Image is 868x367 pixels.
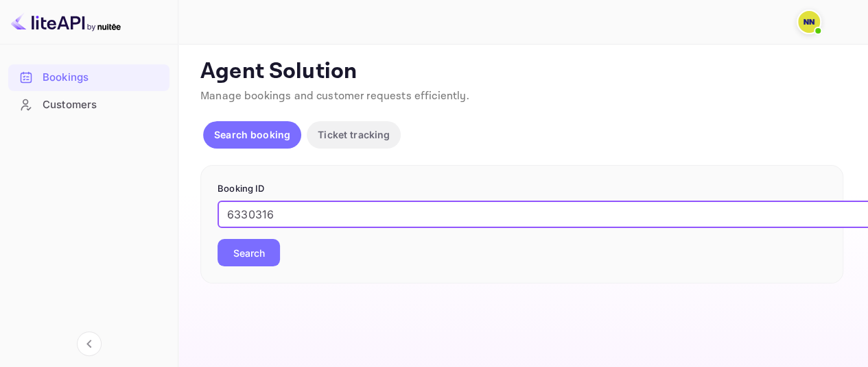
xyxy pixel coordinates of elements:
button: Search [218,239,280,266]
div: Customers [8,92,169,118]
button: Collapse navigation [77,331,102,356]
img: LiteAPI logo [11,11,121,33]
div: Customers [43,97,163,113]
p: Search booking [214,127,290,142]
img: N/A N/A [798,11,820,33]
a: Customers [8,92,169,117]
p: Ticket tracking [318,127,390,142]
div: Bookings [43,70,163,86]
span: Manage bookings and customer requests efficiently. [200,89,469,103]
p: Agent Solution [200,58,843,86]
p: Booking ID [218,182,826,196]
a: Bookings [8,64,169,90]
div: Bookings [8,64,169,91]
